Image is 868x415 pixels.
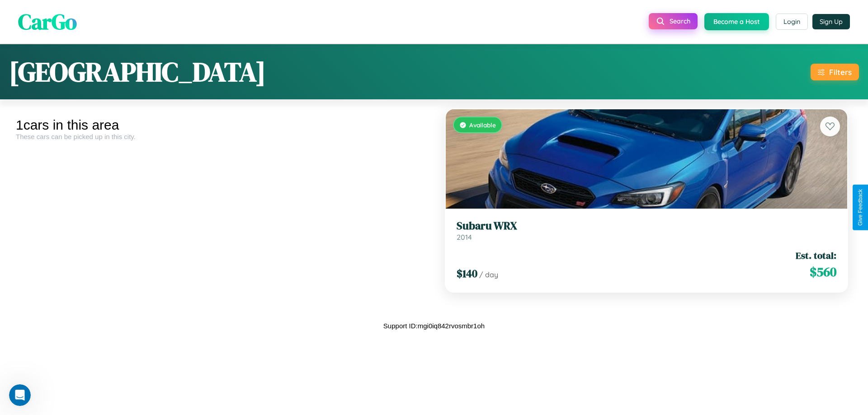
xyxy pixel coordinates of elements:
button: Login [776,14,808,30]
button: Search [649,13,698,29]
span: CarGo [18,7,77,37]
span: Search [670,17,690,25]
span: Available [469,121,496,129]
button: Sign Up [812,14,850,29]
a: Subaru WRX2014 [457,219,836,242]
div: Filters [829,67,852,77]
iframe: Intercom live chat [9,384,31,406]
button: Become a Host [704,13,769,30]
h1: [GEOGRAPHIC_DATA] [9,53,266,90]
div: Give Feedback [857,189,863,226]
div: These cars can be picked up in this city. [16,133,427,140]
span: 2014 [457,233,472,242]
h3: Subaru WRX [457,219,836,233]
span: Est. total: [796,249,836,262]
p: Support ID: mgi0iq842rvosmbr1oh [383,320,485,332]
div: 1 cars in this area [16,117,427,133]
span: $ 140 [457,266,477,281]
span: $ 560 [810,263,836,281]
button: Filters [811,64,859,80]
span: / day [479,270,498,279]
